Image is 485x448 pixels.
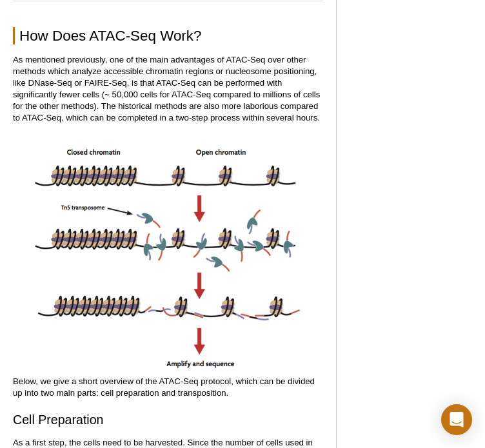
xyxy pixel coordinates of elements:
[13,27,323,44] h2: How Does ATAC-Seq Work?
[441,404,472,435] div: Open Intercom Messenger
[13,376,323,399] p: Below, we give a short overview of the ATAC-Seq protocol, which can be divided up into two main p...
[31,136,305,373] img: ATAC-Seq image
[13,412,323,427] h3: Cell Preparation
[13,54,323,124] p: As mentioned previously, one of the main advantages of ATAC-Seq over other methods which analyze ...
